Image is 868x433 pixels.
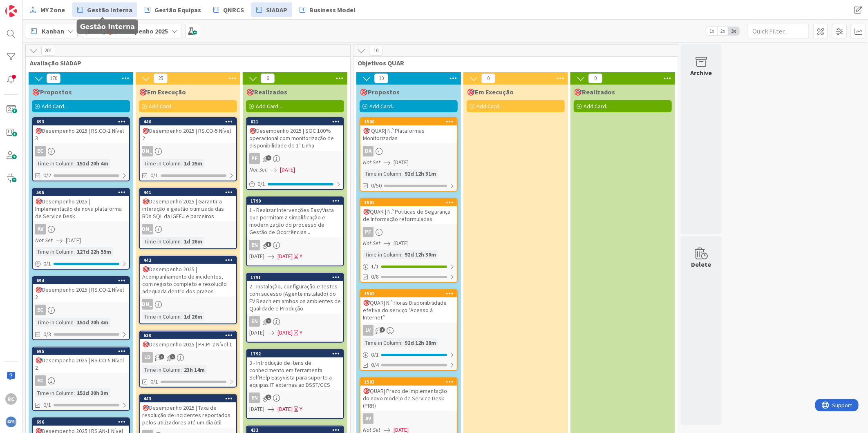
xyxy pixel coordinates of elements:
span: 0 [588,74,602,83]
a: 1501🎯QUAR | N.º Politicas de Segurança de Informação reformuladasPFNot Set[DATE]Time in Column:92... [360,198,458,283]
div: 693 [36,119,129,125]
i: Not Set [35,237,53,244]
div: 443🎯Desempenho 2025 | Taxa de resolução de incidentes reportados pelos utilizadores até um dia útil [140,395,236,428]
div: 🎯Desempenho 2025 | PR.PI-2 Nível 1 [140,339,236,350]
div: 1791 [251,275,343,280]
div: 620 [140,332,236,339]
div: 1792 [251,351,343,357]
span: : [181,237,182,246]
span: 🎯Realizados [246,88,287,96]
a: MY Zone [25,2,70,17]
div: 1502 [364,291,457,297]
div: 1d 25m [182,159,204,168]
div: 1 - Realizar Intervenções EasyVista que permitam a simplificação e modernização do processo de Ge... [247,205,343,237]
div: 621 [247,118,343,125]
div: Time in Column [142,237,181,246]
div: 1503 [364,379,457,385]
div: 442🎯Desempenho 2025 | Acompanhamento de incidentes, com registo completo e resolução adequada den... [140,257,236,297]
div: 151d 20h 3m [75,388,110,397]
div: 0/1 [247,179,343,189]
span: : [401,250,403,259]
span: 1 [266,155,271,161]
div: EC [35,305,46,315]
div: AV [33,224,129,234]
span: 0/4 [371,361,379,369]
div: 🎯Desempenho 2025 | RS.CO-1 Nível 3 [33,125,129,143]
div: 92d 12h 28m [403,338,438,347]
span: Gestão Equipas [154,5,201,15]
div: [PERSON_NAME] [142,224,153,234]
span: : [74,388,75,397]
span: 2x [717,27,728,35]
div: Time in Column [363,250,401,259]
div: 505 [33,189,129,196]
div: 23h 14m [182,365,207,374]
div: 440🎯Desempenho 2025 | RS.CO-5 Nível 2 [140,118,236,143]
span: Add Card... [42,103,68,110]
div: 1503🎯QUAR| Prazo de Implementação do novo modelo de Service Desk (PRR) [360,378,457,411]
span: 6 [261,74,275,83]
a: 693🎯Desempenho 2025 | RS.CO-1 Nível 3ECTime in Column:151d 20h 4m0/2 [32,117,130,181]
div: 17912 - Instalação, configuração e testes com sucesso (Agente instalado) do EV Reach em ambos os ... [247,274,343,314]
div: AV [35,224,46,234]
div: EN [249,316,260,327]
div: 1d 26m [182,237,204,246]
span: Add Card... [584,103,610,110]
div: 🎯 QUAR| N.º Plataformas Monitorizadas [360,125,457,143]
span: 🎯Realizados [574,88,615,96]
span: 1x [706,27,717,35]
div: 433 [251,427,343,433]
span: 0/2 [43,171,51,180]
a: 17901 - Realizar Intervenções EasyVista que permitam a simplificação e modernização do processo d... [246,196,344,266]
span: Add Card... [149,103,175,110]
div: 17901 - Realizar Intervenções EasyVista que permitam a simplificação e modernização do processo d... [247,197,343,237]
a: 442🎯Desempenho 2025 | Acompanhamento de incidentes, com registo completo e resolução adequada den... [139,256,237,324]
div: 🎯QUAR| N.º Horas Disponibilidade efetiva do serviço "Acesso à Internet” [360,297,457,323]
div: EN [247,240,343,250]
span: 0 / 1 [43,259,51,268]
div: [PERSON_NAME] [140,146,236,156]
div: 1503 [360,378,457,386]
span: 0/50 [371,181,382,190]
div: 620🎯Desempenho 2025 | PR.PI-2 Nível 1 [140,332,236,350]
span: 0 / 1 [371,350,379,359]
a: 505🎯Desempenho 2025 | Implementação de nova plataforma de Service DeskAVNot Set[DATE]Time in Colu... [32,188,130,270]
div: 440 [140,118,236,125]
a: 1502🎯QUAR| N.º Horas Disponibilidade efetiva do serviço "Acesso à Internet”LVTime in Column:92d 1... [360,289,458,371]
span: : [401,169,403,178]
span: 0/8 [371,272,379,281]
div: 693🎯Desempenho 2025 | RS.CO-1 Nível 3 [33,118,129,143]
div: Y [300,328,302,337]
span: Add Card... [477,103,503,110]
div: 442 [143,257,236,263]
span: Add Card... [256,103,282,110]
h5: Gestão Interna [80,23,135,31]
span: Support [17,1,37,11]
a: 17923 - Introdução de itens de conhecimento em ferramenta SelfHelp Easyvista para suporte a equip... [246,349,344,419]
div: Time in Column [35,318,74,327]
div: Time in Column [363,169,401,178]
div: LD [142,352,153,363]
span: 1 [266,318,271,324]
span: Kanban [42,26,64,36]
div: 621🎯Desempenho 2025 | SOC 100% operacional com monitorização de disponibilidade de 1ª Linha [247,118,343,151]
span: 25 [154,74,168,83]
div: [PERSON_NAME] [140,224,236,234]
div: 693 [33,118,129,125]
div: EN [249,240,260,250]
div: 0/1 [33,259,129,269]
div: 1500 [360,118,457,125]
div: 1791 [247,274,343,281]
a: 17912 - Instalação, configuração e testes com sucesso (Agente instalado) do EV Reach em ambos os ... [246,273,344,343]
div: 1501 [360,199,457,206]
span: 3 [266,242,271,247]
span: 1 / 1 [371,262,379,271]
span: 🎯Em Execução [467,88,514,96]
div: 441 [140,189,236,196]
div: Time in Column [363,338,401,347]
div: EN [247,393,343,403]
span: 10 [374,74,388,83]
div: 🎯Desempenho 2025 | Taxa de resolução de incidentes reportados pelos utilizadores até um dia útil [140,402,236,428]
div: Time in Column [35,247,74,256]
div: 92d 12h 30m [403,250,438,259]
